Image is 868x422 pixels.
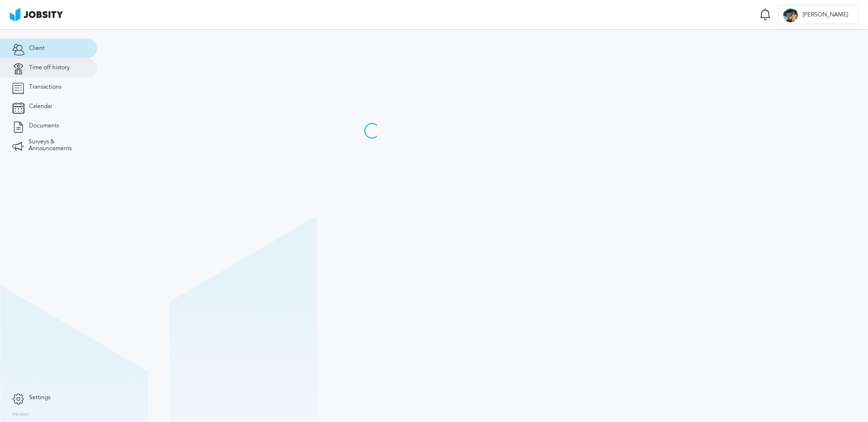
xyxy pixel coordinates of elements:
span: Documents [29,123,59,129]
span: Client [29,45,45,52]
span: [PERSON_NAME] [798,12,853,18]
span: Settings [29,394,50,401]
span: Transactions [29,84,62,91]
div: J [783,8,798,22]
span: Surveys & Announcements [29,139,85,152]
span: Time off history [29,64,70,71]
label: Version: [12,412,30,418]
img: ab4bad089aa723f57921c736e9817d99.png [10,8,63,21]
button: J[PERSON_NAME] [778,5,858,24]
span: Calendar [29,103,52,110]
